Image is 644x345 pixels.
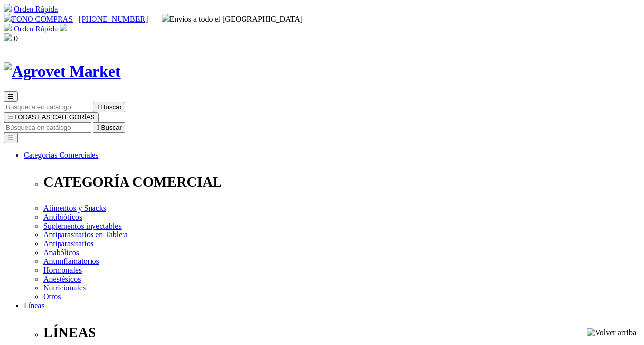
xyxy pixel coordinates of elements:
button: ☰TODAS LAS CATEGORÍAS [4,112,99,122]
a: Alimentos y Snacks [43,204,106,212]
a: Antibióticos [43,213,82,221]
span: ☰ [8,114,14,121]
a: Líneas [24,301,45,310]
a: Anabólicos [43,248,79,257]
a: Otros [43,292,61,301]
a: Orden Rápida [14,5,58,13]
a: Orden Rápida [14,25,58,33]
a: Anestésicos [43,275,81,283]
a: Suplementos inyectables [43,222,122,230]
a: Antiparasitarios [43,239,93,248]
img: shopping-cart.svg [4,4,12,12]
span: Envíos a todo el [GEOGRAPHIC_DATA] [162,15,303,23]
i:  [4,43,7,52]
a: Nutricionales [43,284,86,292]
input: Buscar [4,122,91,133]
a: Hormonales [43,266,82,274]
a: [PHONE_NUMBER] [79,15,148,23]
input: Buscar [4,102,91,112]
img: phone.svg [4,14,12,22]
button:  Buscar [93,102,125,112]
img: user.svg [60,24,67,31]
button: ☰ [4,91,18,102]
a: Antiinflamatorios [43,257,99,265]
i:  [97,103,99,111]
a: Antiparasitarios en Tableta [43,230,128,239]
a: FONO COMPRAS [4,15,73,23]
p: LÍNEAS [43,324,640,341]
i:  [97,124,99,131]
span: Buscar [101,103,122,111]
img: shopping-bag.svg [4,33,12,41]
span: ☰ [8,93,14,100]
img: Volver arriba [587,328,636,337]
p: CATEGORÍA COMERCIAL [43,174,640,190]
img: Agrovet Market [4,62,121,81]
img: delivery-truck.svg [162,14,170,22]
span: Buscar [101,124,122,131]
a: Categorías Comerciales [24,151,98,159]
a: Acceda a su cuenta de cliente [60,25,67,33]
img: shopping-cart.svg [4,24,12,31]
button: ☰ [4,133,18,143]
span: 0 [14,34,18,43]
button:  Buscar [93,122,125,133]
